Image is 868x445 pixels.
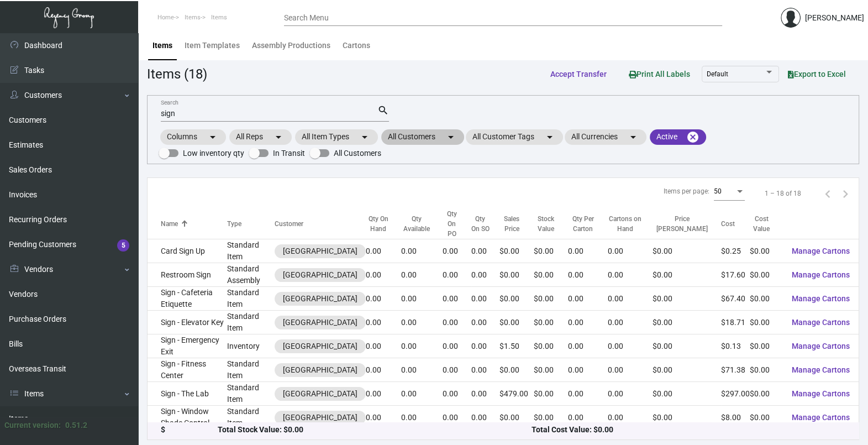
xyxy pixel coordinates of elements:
[499,334,534,358] td: $1.50
[568,334,608,358] td: 0.00
[211,14,227,21] span: Items
[805,12,864,24] div: [PERSON_NAME]
[750,287,783,311] td: $0.00
[792,342,850,350] span: Manage Cartons
[550,70,607,78] span: Accept Transfer
[783,407,859,427] button: Manage Cartons
[227,287,275,311] td: Standard Item
[401,287,443,311] td: 0.00
[534,287,568,311] td: $0.00
[653,358,721,382] td: $0.00
[534,214,558,234] div: Stock Value
[721,219,750,229] div: Cost
[568,311,608,334] td: 0.00
[183,146,244,160] span: Low inventory qty
[227,382,275,406] td: Standard Item
[295,129,378,145] mat-chip: All Item Types
[532,425,845,436] div: Total Cost Value: $0.00
[721,358,750,382] td: $71.38
[272,130,285,144] mat-icon: arrow_drop_down
[471,214,490,234] div: Qty On SO
[4,420,61,431] div: Current version:
[568,214,608,234] div: Qty Per Carton
[252,40,330,51] div: Assembly Productions
[608,239,653,263] td: 0.00
[750,214,783,234] div: Cost Value
[750,263,783,287] td: $0.00
[273,146,305,160] span: In Transit
[629,70,690,78] span: Print All Labels
[653,382,721,406] td: $0.00
[792,413,850,422] span: Manage Cartons
[152,40,172,51] div: Items
[227,311,275,334] td: Standard Item
[819,185,837,202] button: Previous page
[227,239,275,263] td: Standard Item
[185,14,201,21] span: Items
[499,214,534,234] div: Sales Price
[366,334,401,358] td: 0.00
[499,214,524,234] div: Sales Price
[627,130,640,144] mat-icon: arrow_drop_down
[148,311,227,334] td: Sign - Elevator Key
[471,406,499,430] td: 0.00
[148,406,227,430] td: Sign - Window Shade Control
[444,130,457,144] mat-icon: arrow_drop_down
[783,384,859,404] button: Manage Cartons
[443,358,471,382] td: 0.00
[443,287,471,311] td: 0.00
[534,406,568,430] td: $0.00
[721,263,750,287] td: $17.60
[377,104,389,117] mat-icon: search
[471,358,499,382] td: 0.00
[541,64,616,84] button: Accept Transfer
[750,311,783,334] td: $0.00
[148,382,227,406] td: Sign - The Lab
[534,263,568,287] td: $0.00
[721,334,750,358] td: $0.13
[443,263,471,287] td: 0.00
[401,239,443,263] td: 0.00
[283,341,357,352] div: [GEOGRAPHIC_DATA]
[792,318,850,327] span: Manage Cartons
[750,358,783,382] td: $0.00
[366,214,401,234] div: Qty On Hand
[534,358,568,382] td: $0.00
[148,334,227,358] td: Sign - Emergency Exit
[783,289,859,308] button: Manage Cartons
[750,334,783,358] td: $0.00
[227,406,275,430] td: Standard Item
[283,412,357,423] div: [GEOGRAPHIC_DATA]
[366,406,401,430] td: 0.00
[568,382,608,406] td: 0.00
[334,146,381,160] span: All Customers
[792,270,850,279] span: Manage Cartons
[471,214,499,234] div: Qty On SO
[227,219,241,229] div: Type
[721,239,750,263] td: $0.25
[148,358,227,382] td: Sign - Fitness Center
[147,64,207,84] div: Items (18)
[792,247,850,255] span: Manage Cartons
[534,214,568,234] div: Stock Value
[721,219,735,229] div: Cost
[714,187,722,195] span: 50
[466,129,563,145] mat-chip: All Customer Tags
[218,425,532,436] div: Total Stock Value: $0.00
[721,287,750,311] td: $67.40
[568,358,608,382] td: 0.00
[568,406,608,430] td: 0.00
[534,334,568,358] td: $0.00
[227,263,275,287] td: Standard Assembly
[608,263,653,287] td: 0.00
[608,214,643,234] div: Cartons on Hand
[443,406,471,430] td: 0.00
[206,130,219,144] mat-icon: arrow_drop_down
[721,406,750,430] td: $8.00
[148,239,227,263] td: Card Sign Up
[499,287,534,311] td: $0.00
[620,64,699,84] button: Print All Labels
[608,382,653,406] td: 0.00
[721,382,750,406] td: $297.00
[160,129,226,145] mat-chip: Columns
